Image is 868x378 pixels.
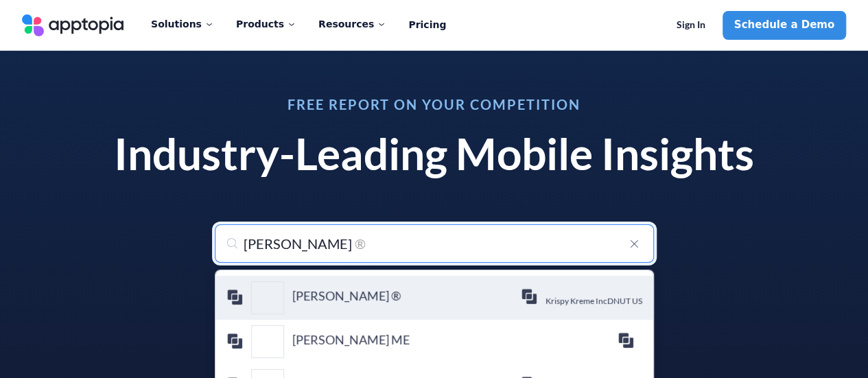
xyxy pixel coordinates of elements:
div: Resources [318,10,386,38]
img: Krispy Kreme ME icon [251,325,284,358]
span: Sign In [677,19,705,31]
a: Krispy Kreme ® icon[PERSON_NAME] ®Krispy Kreme IncDNUT US [215,276,653,320]
input: Search for your app [215,224,654,263]
p: Run a report on popular apps [98,362,771,374]
a: Schedule a Demo [723,11,846,40]
div: Krispy Kreme ME [251,325,284,358]
div: Krispy Kreme ® [251,281,284,314]
h3: Free Report on Your Competition [98,97,771,111]
div: Solutions [151,10,214,38]
a: Pricing [408,11,446,40]
h1: Industry-Leading Mobile Insights [98,128,771,180]
span: DNUT US [607,295,642,305]
a: Krispy Kreme ME icon[PERSON_NAME] ME [215,320,653,364]
img: Krispy Kreme ® icon [251,281,284,314]
h4: [PERSON_NAME] ME [292,332,618,347]
a: Sign In [665,11,717,40]
div: Products [236,10,296,38]
h4: [PERSON_NAME] ® [292,288,521,303]
span: Krispy Kreme Inc [546,295,607,305]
